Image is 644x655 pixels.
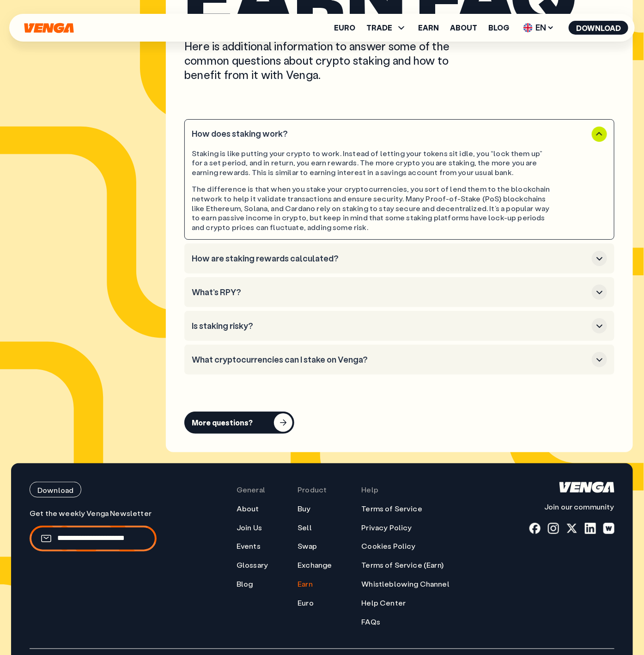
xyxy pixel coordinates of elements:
[192,149,555,177] div: Staking is like putting your crypto to work. Instead of letting your tokens sit idle, you “lock t...
[237,579,253,589] a: Blog
[192,127,607,142] button: How does staking work?
[298,598,314,608] a: Euro
[237,560,268,570] a: Glossary
[237,523,262,533] a: Join Us
[192,287,588,297] h3: What’s RPY?
[366,22,407,33] span: TRADE
[362,504,423,514] a: Terms of Service
[362,560,444,570] a: Terms of Service (Earn)
[237,541,261,551] a: Events
[298,560,332,570] a: Exchange
[566,523,577,534] a: x
[603,523,614,534] a: warpcast
[488,24,509,31] a: Blog
[362,579,450,589] a: Whistleblowing Channel
[520,20,558,35] span: EN
[192,318,607,334] button: Is staking risky?
[192,184,555,232] div: The difference is that when you stake your cryptocurrencies, you sort of lend them to the blockch...
[192,321,588,331] h3: Is staking risky?
[298,541,317,551] a: Swap
[298,579,313,589] a: Earn
[529,502,614,512] p: Join our community
[334,24,355,31] a: Euro
[192,254,588,264] h3: How are staking rewards calculated?
[192,285,607,300] button: What’s RPY?
[298,504,310,514] a: Buy
[30,509,157,518] p: Get the weekly Venga Newsletter
[192,418,253,427] div: More questions?
[184,412,294,434] button: More questions?
[529,523,541,534] a: fb
[450,24,477,31] a: About
[418,24,439,31] a: Earn
[559,482,614,493] svg: Home
[548,523,559,534] a: instagram
[362,523,412,533] a: Privacy Policy
[362,485,379,495] span: Help
[192,352,607,367] button: What cryptocurrencies can I stake on Venga?
[192,129,588,139] h3: How does staking work?
[237,504,259,514] a: About
[366,24,392,31] span: TRADE
[569,21,628,35] button: Download
[30,482,157,497] a: Download
[298,523,312,533] a: Sell
[192,355,588,365] h3: What cryptocurrencies can I stake on Venga?
[523,23,533,32] img: flag-uk
[362,617,381,627] a: FAQs
[298,485,327,495] span: Product
[184,39,466,82] p: Here is additional information to answer some of the common questions about crypto staking and ho...
[585,523,596,534] a: linkedin
[237,485,265,495] span: General
[23,23,75,33] svg: Home
[362,598,406,608] a: Help Center
[362,541,416,551] a: Cookies Policy
[192,251,607,266] button: How are staking rewards calculated?
[30,482,81,497] button: Download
